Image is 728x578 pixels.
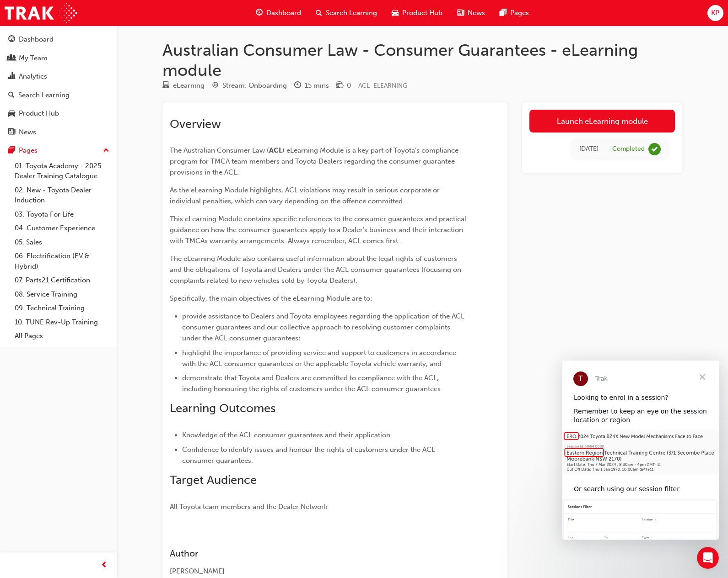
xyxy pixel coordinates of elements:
a: car-iconProduct Hub [384,4,450,22]
span: KP [711,8,719,18]
span: The Australian Consumer Law ( [170,146,269,154]
div: Stream: Onboarding [222,80,287,91]
span: search-icon [316,7,322,19]
span: Target Audience [170,473,257,487]
span: car-icon [392,7,399,19]
span: Product Hub [402,8,442,18]
span: news-icon [457,7,464,19]
div: My Team [19,53,48,64]
span: News [468,8,485,18]
a: Product Hub [4,105,113,122]
div: Analytics [19,71,47,82]
div: 15 mins [305,80,329,91]
a: News [4,124,113,141]
a: 04. Customer Experience [11,221,113,235]
span: All Toyota team members and the Dealer Network [170,503,328,511]
div: Search Learning [18,90,70,101]
a: 01. Toyota Academy - 2025 Dealer Training Catalogue [11,159,113,183]
span: ACL [269,146,282,154]
div: Duration [294,80,329,91]
span: Search Learning [326,8,377,18]
a: news-iconNews [450,4,492,22]
span: Learning resource code [358,82,407,90]
a: Launch eLearning module [529,110,675,133]
h1: Australian Consumer Law - Consumer Guarantees - eLearning module [162,40,682,80]
div: eLearning [173,80,205,91]
div: Price [336,80,351,91]
span: Pages [510,8,529,18]
button: KP [707,5,723,21]
div: Product Hub [19,108,59,119]
a: 06. Electrification (EV & Hybrid) [11,249,113,273]
span: As the eLearning Module highlights, ACL violations may result in serious corporate or individual ... [170,186,442,205]
a: Analytics [4,68,113,85]
span: pages-icon [500,7,507,19]
a: guage-iconDashboard [248,4,308,22]
span: car-icon [8,110,15,118]
span: The eLearning Module also contains useful information about the legal rights of customers and the... [170,255,463,285]
a: 07. Parts21 Certification [11,273,113,287]
div: Type [162,80,205,91]
div: Wed Apr 19 2023 22:00:00 GMT+0800 (Australian Western Standard Time) [579,144,599,154]
span: guage-icon [256,7,263,19]
span: chart-icon [8,73,15,81]
a: All Pages [11,329,113,343]
span: pages-icon [8,147,15,155]
span: ) eLearning Module is a key part of Toyota’s compliance program for TMCA team members and Toyota ... [170,146,460,176]
h3: Author [170,548,467,559]
span: provide assistance to Dealers and Toyota employees regarding the application of the ACL consumer ... [182,312,466,342]
a: 05. Sales [11,235,113,249]
span: This eLearning Module contains specific references to the consumer guarantees and practical guida... [170,215,468,245]
iframe: Intercom live chat message [562,361,719,540]
a: Search Learning [4,87,113,104]
span: guage-icon [8,36,15,44]
a: search-iconSearch Learning [308,4,384,22]
span: prev-icon [101,560,108,571]
span: clock-icon [294,82,301,90]
img: Trak [5,3,77,23]
span: learningResourceType_ELEARNING-icon [162,82,169,90]
span: Specifically, the main objectives of the eLearning Module are to: [170,294,372,302]
button: DashboardMy TeamAnalyticsSearch LearningProduct HubNews [4,29,113,142]
span: Knowledge of the ACL consumer guarantees and their application. [182,431,392,439]
div: News [19,127,36,138]
div: Pages [19,145,38,156]
a: 08. Service Training [11,287,113,302]
a: My Team [4,50,113,67]
span: target-icon [212,82,219,90]
span: Dashboard [266,8,301,18]
a: 03. Toyota For Life [11,207,113,222]
span: highlight the importance of providing service and support to customers in accordance with the ACL... [182,349,458,368]
a: 10. TUNE Rev-Up Training [11,315,113,329]
span: people-icon [8,54,15,63]
div: 0 [347,80,351,91]
a: pages-iconPages [492,4,536,22]
button: Pages [4,142,113,159]
iframe: Intercom live chat [697,547,719,569]
span: up-icon [103,145,109,157]
a: 02. New - Toyota Dealer Induction [11,183,113,207]
span: Confidence to identify issues and honour the rights of customers under the ACL consumer guarantees. [182,445,437,465]
div: Completed [612,145,645,154]
span: money-icon [336,82,343,90]
div: Dashboard [19,34,54,45]
span: demonstrate that Toyota and Dealers are committed to compliance with the ACL, including honouring... [182,374,442,393]
span: learningRecordVerb_COMPLETE-icon [648,143,661,155]
span: search-icon [8,91,15,100]
a: Dashboard [4,31,113,48]
a: 09. Technical Training [11,301,113,315]
span: Overview [170,117,221,131]
div: [PERSON_NAME] [170,566,467,577]
div: Stream [212,80,287,91]
span: Learning Outcomes [170,401,275,415]
span: news-icon [8,128,15,137]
